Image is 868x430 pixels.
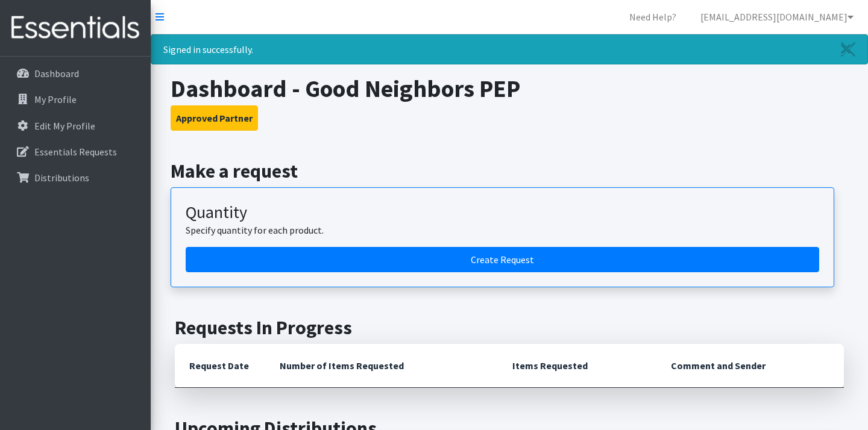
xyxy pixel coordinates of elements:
[498,344,656,388] th: Items Requested
[691,5,863,29] a: [EMAIL_ADDRESS][DOMAIN_NAME]
[171,74,849,103] h1: Dashboard - Good Neighbors PEP
[5,140,146,164] a: Essentials Requests
[620,5,686,29] a: Need Help?
[186,247,819,272] a: Create a request by quantity
[34,93,77,105] p: My Profile
[34,172,89,184] p: Distributions
[34,120,95,132] p: Edit My Profile
[175,344,265,388] th: Request Date
[34,146,117,158] p: Essentials Requests
[186,202,819,223] h3: Quantity
[171,105,258,131] button: Approved Partner
[186,223,819,237] p: Specify quantity for each product.
[5,166,146,190] a: Distributions
[265,344,498,388] th: Number of Items Requested
[829,35,867,64] a: Close
[34,67,79,79] p: Dashboard
[656,344,844,388] th: Comment and Sender
[171,160,849,182] h2: Make a request
[5,61,146,86] a: Dashboard
[151,34,868,64] div: Signed in successfully.
[175,316,844,339] h2: Requests In Progress
[5,87,146,111] a: My Profile
[5,114,146,138] a: Edit My Profile
[5,8,146,48] img: HumanEssentials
